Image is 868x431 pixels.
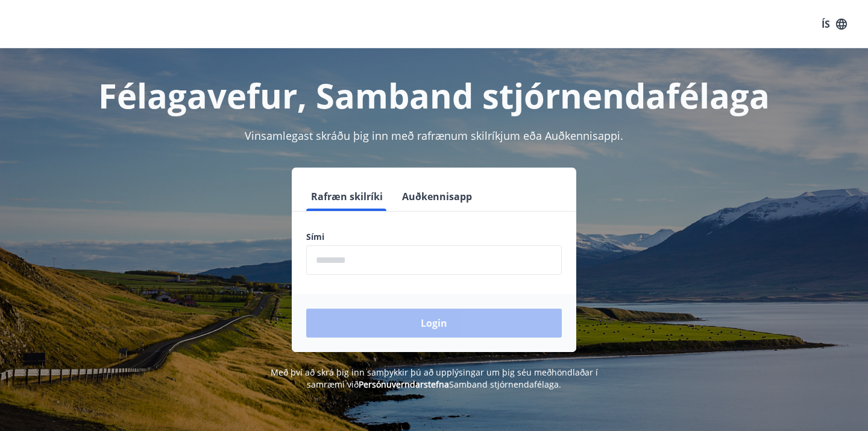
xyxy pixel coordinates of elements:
[359,379,449,390] a: Persónuverndarstefna
[306,182,388,211] button: Rafræn skilríki
[306,231,562,243] label: Sími
[397,182,477,211] button: Auðkennisapp
[815,13,854,35] button: ÍS
[14,72,854,118] h1: Félagavefur, Samband stjórnendafélaga
[245,128,623,143] span: Vinsamlegast skráðu þig inn með rafrænum skilríkjum eða Auðkennisappi.
[271,367,598,390] span: Með því að skrá þig inn samþykkir þú að upplýsingar um þig séu meðhöndlaðar í samræmi við Samband...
